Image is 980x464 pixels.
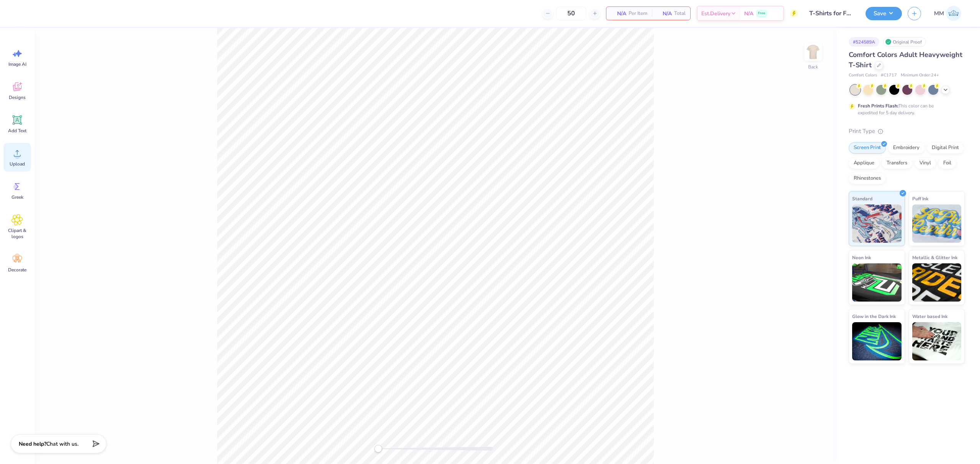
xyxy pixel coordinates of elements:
[912,312,947,320] span: Water based Ink
[849,50,962,70] span: Comfort Colors Adult Heavyweight T-Shirt
[934,9,944,18] span: MM
[912,204,962,243] img: Puff Ink
[912,253,957,261] span: Metallic & Glitter Ink
[629,10,647,18] span: Per Item
[915,157,936,169] div: Vinyl
[852,263,902,302] img: Neon Ink
[888,142,924,154] div: Embroidery
[927,142,964,154] div: Digital Print
[882,157,912,169] div: Transfers
[808,63,818,70] div: Back
[938,157,956,169] div: Foil
[849,173,886,184] div: Rhinestones
[946,6,961,21] img: Mariah Myssa Salurio
[374,445,382,453] div: Accessibility label
[611,10,626,18] span: N/A
[804,6,860,21] input: Untitled Design
[858,103,898,109] strong: Fresh Prints Flash:
[858,102,952,116] div: This color can be expedited for 5 day delivery.
[674,10,686,18] span: Total
[9,94,26,101] span: Designs
[852,195,872,203] span: Standard
[556,6,586,20] input: – –
[883,37,926,47] div: Original Proof
[5,227,30,240] span: Clipart & logos
[852,322,902,360] img: Glow in the Dark Ink
[866,7,902,20] button: Save
[881,72,897,79] span: # C1717
[701,10,730,18] span: Est. Delivery
[8,128,26,134] span: Add Text
[8,61,26,67] span: Image AI
[46,440,78,448] span: Chat with us.
[852,312,896,320] span: Glow in the Dark Ink
[744,10,753,18] span: N/A
[912,322,962,360] img: Water based Ink
[849,72,877,79] span: Comfort Colors
[10,161,25,167] span: Upload
[805,44,821,60] img: Back
[19,440,46,448] strong: Need help?
[849,142,886,154] div: Screen Print
[852,253,871,261] span: Neon Ink
[931,6,965,21] a: MM
[901,72,939,79] span: Minimum Order: 24 +
[11,194,23,200] span: Greek
[852,204,902,243] img: Standard
[8,267,26,273] span: Decorate
[912,263,962,302] img: Metallic & Glitter Ink
[657,10,672,18] span: N/A
[849,127,965,136] div: Print Type
[849,157,879,169] div: Applique
[849,37,879,47] div: # 524589A
[758,11,765,16] span: Free
[912,195,928,203] span: Puff Ink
